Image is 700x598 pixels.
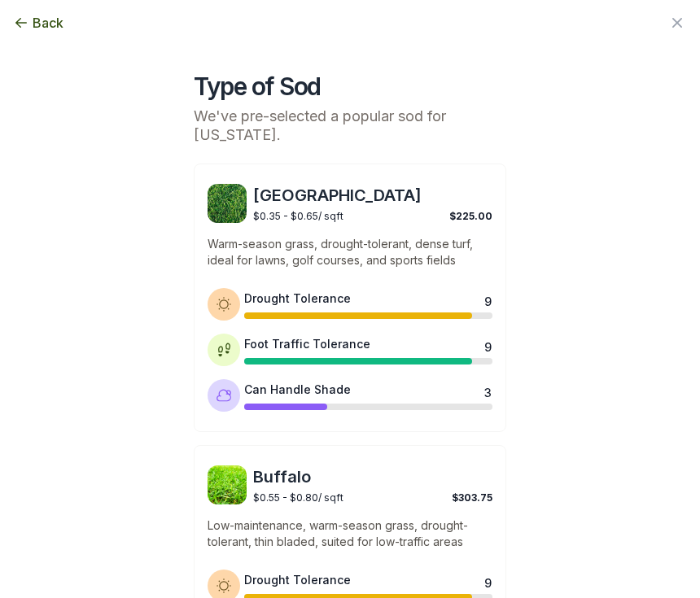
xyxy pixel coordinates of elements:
[216,296,232,312] img: Drought tolerance icon
[216,387,232,404] img: Shade tolerance icon
[244,571,351,588] div: Drought Tolerance
[253,210,343,222] span: $0.35 - $0.65 / sqft
[452,491,492,504] span: $303.75
[33,13,63,33] span: Back
[449,210,492,222] span: $225.00
[216,342,232,358] img: Foot traffic tolerance icon
[208,517,492,550] p: Low-maintenance, warm-season grass, drought-tolerant, thin bladed, suited for low-traffic areas
[484,574,491,587] div: 9
[13,13,63,33] button: Back
[244,335,370,352] div: Foot Traffic Tolerance
[484,338,491,351] div: 9
[208,465,247,504] img: Buffalo sod image
[253,184,492,207] span: [GEOGRAPHIC_DATA]
[216,578,232,594] img: Drought tolerance icon
[484,293,491,306] div: 9
[194,72,506,101] h2: Type of Sod
[208,184,247,223] img: Bermuda sod image
[253,491,343,504] span: $0.55 - $0.80 / sqft
[244,290,351,307] div: Drought Tolerance
[194,107,506,144] p: We've pre-selected a popular sod for [US_STATE].
[253,465,492,488] span: Buffalo
[484,384,491,397] div: 3
[208,236,492,268] p: Warm-season grass, drought-tolerant, dense turf, ideal for lawns, golf courses, and sports fields
[244,381,351,398] div: Can Handle Shade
